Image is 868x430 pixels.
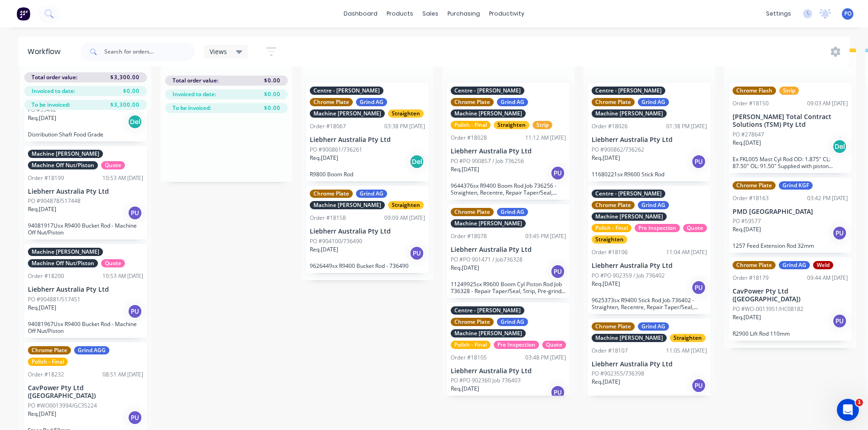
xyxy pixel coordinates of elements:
[32,73,77,82] span: Total order value:
[310,87,383,95] div: Centre - [PERSON_NAME]
[310,237,362,245] p: PO #904100/736490
[451,341,491,349] div: Polish - Final
[494,341,539,349] div: Pre Inspection
[110,73,140,82] span: $3,300.00
[666,122,707,131] div: 01:38 PM [DATE]
[382,7,418,21] div: products
[733,261,776,269] div: Chrome Plate
[28,272,64,280] div: Order #18200
[550,166,565,180] div: PU
[384,214,425,222] div: 09:09 AM [DATE]
[485,7,529,21] div: productivity
[807,99,848,108] div: 09:03 AM [DATE]
[542,341,566,349] div: Quote
[32,101,70,109] span: To be invoiced:
[844,10,852,18] span: PO
[24,146,147,240] div: Machine [PERSON_NAME]Machine Off Nut/PistonQuoteOrder #1819910:53 AM [DATE]Liebherr Australia Pty...
[592,378,620,386] p: Req. [DATE]
[733,139,761,147] p: Req. [DATE]
[123,87,140,95] span: $0.00
[28,358,68,366] div: Polish - Final
[102,174,143,182] div: 10:53 AM [DATE]
[28,205,56,213] p: Req. [DATE]
[592,322,635,331] div: Chrome Plate
[110,101,140,109] span: $3,300.00
[592,171,707,178] p: 11680221sx R9600 Stick Rod
[451,87,524,95] div: Centre - [PERSON_NAME]
[451,182,566,196] p: 9644376sx R9400 Boom Rod Job 736256 - Straighten, Recentre, Repair Taper/Seal, Strip, Pre-grind, ...
[28,131,143,138] p: Distribution Shaft Food Grade
[550,385,565,400] div: PU
[447,303,570,419] div: Centre - [PERSON_NAME]Chrome PlateGrind AGMachine [PERSON_NAME]Polish - FinalPre InspectionQuoteO...
[310,262,425,269] p: 9626449sx R9400 Bucket Rod - 736490
[447,83,570,200] div: Centre - [PERSON_NAME]Chrome PlateGrind AGMachine [PERSON_NAME]Polish - FinalStraightenStripOrder...
[101,259,125,267] div: Quote
[733,305,803,313] p: PO #WO-0013951/HC08182
[592,224,631,232] div: Polish - Final
[592,395,707,408] p: 11680221sx R9600 Stick Cylinder Rod Job 736398 - SOW: Straighten, Recentre, Repair Taper/Seal, St...
[807,194,848,202] div: 03:42 PM [DATE]
[733,288,848,303] p: CavPower Pty Ltd ([GEOGRAPHIC_DATA])
[856,399,863,406] span: 1
[733,194,769,202] div: Order #18163
[779,181,813,190] div: Grind KGF
[418,7,443,21] div: sales
[32,87,75,95] span: Invoiced to date:
[28,304,56,312] p: Req. [DATE]
[592,109,667,118] div: Machine [PERSON_NAME]
[733,131,764,139] p: PO #278647
[28,114,56,122] p: Req. [DATE]
[525,134,566,142] div: 11:12 AM [DATE]
[451,134,487,142] div: Order #18028
[310,136,425,144] p: Liebherr Australia Pty Ltd
[28,188,143,196] p: Liebherr Australia Pty Ltd
[592,212,667,221] div: Machine [PERSON_NAME]
[729,83,852,173] div: Chrome FlashStripOrder #1815009:03 AM [DATE][PERSON_NAME] Total Contract Solutions (TSM) Pty LtdP...
[28,174,64,182] div: Order #18199
[691,378,706,393] div: PU
[588,186,711,314] div: Centre - [PERSON_NAME]Chrome PlateGrind AGMachine [PERSON_NAME]Polish - FinalPre InspectionQuoteS...
[28,402,97,410] p: PO #WO0013994/GC35224
[733,156,848,169] p: Ex FKL005 Mast Cyl Rod OD: 1.875" CL: 87.50" OL: 91.50" Supplied with piston attached. SOW: Strip...
[102,272,143,280] div: 10:53 AM [DATE]
[101,161,125,169] div: Quote
[779,261,810,269] div: Grind AG
[733,113,848,129] p: [PERSON_NAME] Total Contract Solutions (TSM) Pty Ltd
[525,354,566,362] div: 03:48 PM [DATE]
[28,248,103,256] div: Machine [PERSON_NAME]
[451,109,526,118] div: Machine [PERSON_NAME]
[733,225,761,234] p: Req. [DATE]
[592,87,665,95] div: Centre - [PERSON_NAME]
[497,208,528,216] div: Grind AG
[592,370,644,378] p: PO #902355/736398
[451,246,566,254] p: Liebherr Australia Pty Ltd
[451,121,491,129] div: Polish - Final
[28,259,98,267] div: Machine Off Nut/Piston
[28,410,56,418] p: Req. [DATE]
[16,7,30,21] img: Factory
[592,235,627,244] div: Straighten
[497,318,528,326] div: Grind AG
[102,370,143,379] div: 08:51 AM [DATE]
[28,346,71,354] div: Chrome Plate
[128,114,142,129] div: Del
[28,321,143,334] p: 94081967Usx R9400 Bucket Rod - Machine Off Nut/Piston
[729,257,852,341] div: Chrome PlateGrind AGWeldOrder #1817909:44 AM [DATE]CavPower Pty Ltd ([GEOGRAPHIC_DATA])PO #WO-001...
[837,399,859,421] iframe: Intercom live chat
[761,7,796,21] div: settings
[306,83,429,181] div: Centre - [PERSON_NAME]Chrome PlateGrind AGMachine [PERSON_NAME]StraightenOrder #1806703:38 PM [DA...
[592,248,628,256] div: Order #18106
[128,206,142,220] div: PU
[128,304,142,319] div: PU
[310,228,425,235] p: Liebherr Australia Pty Ltd
[588,83,711,181] div: Centre - [PERSON_NAME]Chrome PlateGrind AGMachine [PERSON_NAME]Order #1802601:38 PM [DATE]Liebher...
[410,154,424,169] div: Del
[451,281,566,294] p: 11249925sx R9600 Boom Cyl Piston Rod Job 736328 - Repair Taper/Seal, Strip, Pre-grind, HCP MB & S...
[210,47,227,56] span: Views
[451,306,524,315] div: Centre - [PERSON_NAME]
[733,274,769,282] div: Order #18179
[443,7,485,21] div: purchasing
[24,244,147,338] div: Machine [PERSON_NAME]Machine Off Nut/PistonQuoteOrder #1820010:53 AM [DATE]Liebherr Australia Pty...
[28,150,103,158] div: Machine [PERSON_NAME]
[28,384,143,400] p: CavPower Pty Ltd ([GEOGRAPHIC_DATA])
